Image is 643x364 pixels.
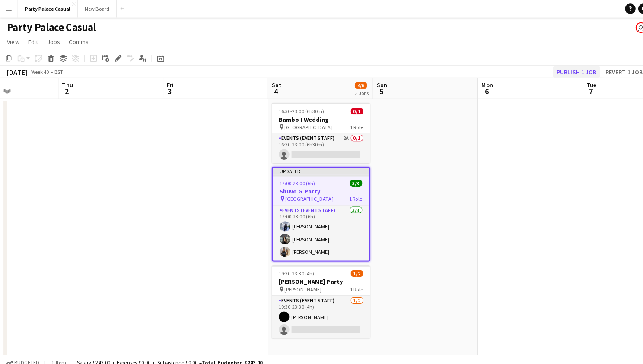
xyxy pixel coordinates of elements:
[43,35,63,47] a: Jobs
[473,85,485,95] span: 6
[267,164,364,257] app-job-card: Updated17:00-23:00 (6h)3/3Shuvo G Party [GEOGRAPHIC_DATA]1 RoleEvents (Event Staff)3/317:00-23:00...
[267,101,364,161] app-job-card: 16:30-23:00 (6h30m)0/1Bambo I Wedding [GEOGRAPHIC_DATA]1 RoleEvents (Event Staff)2A0/116:30-23:00...
[280,282,317,288] span: [PERSON_NAME]
[345,106,357,113] span: 0/1
[267,273,364,281] h3: [PERSON_NAME] Party
[76,0,115,17] button: New Board
[28,37,38,45] span: Edit
[4,352,40,362] button: Budgeted
[345,282,357,288] span: 1 Role
[29,67,50,74] span: Week 40
[76,354,258,360] div: Salary £243.00 + Expenses £0.00 + Subsistence £0.00 =
[18,0,76,17] button: Party Palace Casual
[54,67,62,74] div: BST
[164,80,171,88] span: Fri
[7,66,27,75] div: [DATE]
[371,80,381,88] span: Sun
[61,80,72,88] span: Thu
[345,266,357,272] span: 1/2
[24,35,41,47] a: Edit
[344,193,357,199] span: 1 Role
[267,80,277,88] span: Sat
[268,202,363,256] app-card-role: Events (Event Staff)3/317:00-23:00 (6h)[PERSON_NAME][PERSON_NAME][PERSON_NAME]
[345,122,357,128] span: 1 Role
[14,354,39,360] span: Budgeted
[592,65,636,76] button: Revert 1 job
[577,80,587,88] span: Tue
[267,291,364,333] app-card-role: Events (Event Staff)1/219:30-23:30 (4h)[PERSON_NAME]
[267,131,364,161] app-card-role: Events (Event Staff)2A0/116:30-23:00 (6h30m)
[199,354,258,360] span: Total Budgeted £243.00
[163,85,171,95] span: 3
[48,354,68,360] span: 1 item
[46,37,59,45] span: Jobs
[274,266,309,272] span: 19:30-23:30 (4h)
[7,37,19,45] span: View
[626,22,636,32] app-user-avatar: Nicole Nkansah
[544,65,591,76] button: Publish 1 job
[267,114,364,121] h3: Bambo I Wedding
[474,80,485,88] span: Mon
[350,88,363,95] div: 3 Jobs
[274,106,319,113] span: 16:30-23:00 (6h30m)
[64,35,91,47] a: Comms
[281,193,328,199] span: [GEOGRAPHIC_DATA]
[266,85,277,95] span: 4
[280,122,328,128] span: [GEOGRAPHIC_DATA]
[576,85,587,95] span: 7
[349,81,361,87] span: 4/6
[369,85,381,95] span: 5
[275,177,310,184] span: 17:00-23:00 (6h)
[7,21,95,34] h1: Party Palace Casual
[268,184,363,192] h3: Shuvo G Party
[344,177,357,184] span: 3/3
[60,85,72,95] span: 2
[268,165,363,172] div: Updated
[68,37,87,45] span: Comms
[267,261,364,333] app-job-card: 19:30-23:30 (4h)1/2[PERSON_NAME] Party [PERSON_NAME]1 RoleEvents (Event Staff)1/219:30-23:30 (4h)...
[3,35,22,47] a: View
